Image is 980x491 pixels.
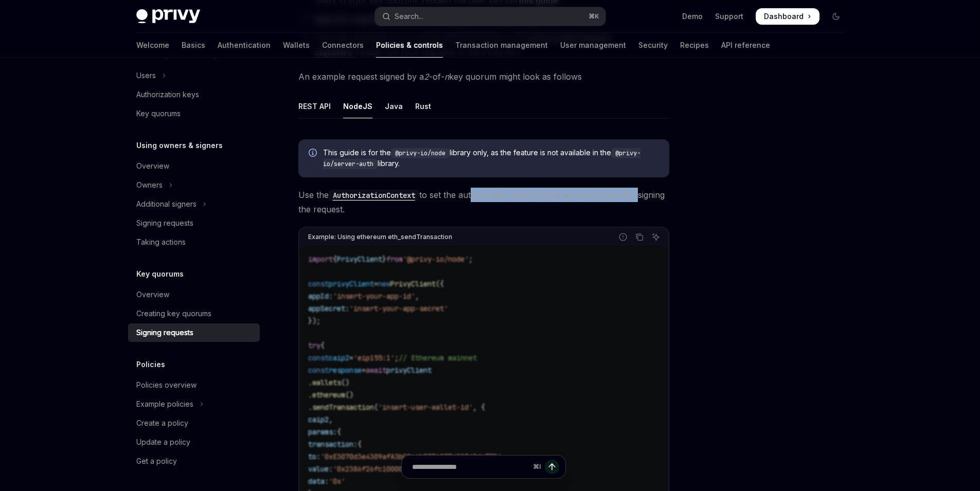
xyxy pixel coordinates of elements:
[386,254,403,264] span: from
[308,279,329,288] span: const
[682,11,703,22] a: Demo
[308,427,337,437] span: params:
[136,88,199,101] div: Authorization keys
[136,358,165,371] h5: Policies
[320,341,325,350] span: {
[136,398,193,410] div: Example policies
[353,353,395,362] span: 'eip155:1'
[136,307,211,320] div: Creating key quorums
[378,403,473,412] span: 'insert-user-wallet-id'
[415,292,419,301] span: ,
[128,214,260,232] a: Signing requests
[218,33,271,58] a: Authentication
[128,433,260,451] a: Update a policy
[828,8,844,25] button: Toggle dark mode
[395,353,399,362] span: ;
[649,230,663,244] button: Ask AI
[560,33,626,58] a: User management
[128,304,260,323] a: Creating key quorums
[399,353,477,362] span: // Ethereum mainnet
[473,403,485,412] span: , {
[382,254,386,264] span: }
[308,304,349,313] span: appSecret:
[136,198,197,210] div: Additional signers
[136,268,184,280] h5: Key quorums
[337,427,341,437] span: {
[764,11,804,22] span: Dashboard
[390,279,436,288] span: PrivyClient
[362,366,366,375] span: =
[502,452,506,461] span: ,
[128,233,260,251] a: Taking actions
[415,94,431,118] div: Rust
[378,279,390,288] span: new
[323,148,659,169] span: This guide is for the library only, as the feature is not available in the library.
[128,104,260,123] a: Key quorums
[298,188,669,216] span: Use the to set the authorization key(s) in the quorum to use for signing the request.
[308,415,329,424] span: caip2
[721,33,770,58] a: API reference
[136,417,188,429] div: Create a policy
[756,8,819,25] a: Dashboard
[376,33,443,58] a: Policies & controls
[444,71,449,82] em: n
[412,456,529,478] input: Ask a question...
[128,323,260,342] a: Signing requests
[283,33,310,58] a: Wallets
[136,455,177,467] div: Get a policy
[136,160,169,172] div: Overview
[715,11,743,22] a: Support
[308,353,329,362] span: const
[308,230,452,244] div: Example: Using ethereum eth_sendTransaction
[128,66,260,85] button: Toggle Users section
[128,414,260,432] a: Create a policy
[128,285,260,304] a: Overview
[312,403,374,412] span: sendTransaction
[333,292,415,301] span: 'insert-your-app-id'
[322,33,364,58] a: Connectors
[633,230,646,244] button: Copy the contents from the code block
[589,12,599,21] span: ⌘ K
[308,390,312,399] span: .
[638,33,668,58] a: Security
[128,157,260,175] a: Overview
[343,94,372,118] div: NodeJS
[329,366,362,375] span: response
[469,254,473,264] span: ;
[128,195,260,213] button: Toggle Additional signers section
[403,254,469,264] span: '@privy-io/node'
[136,288,169,301] div: Overview
[345,390,353,399] span: ()
[136,9,200,24] img: dark logo
[298,69,669,84] span: An example request signed by a -of- key quorum might look as follows
[358,440,362,449] span: {
[136,379,197,391] div: Policies overview
[385,94,403,118] div: Java
[366,366,386,375] span: await
[424,71,429,82] em: 2
[136,326,193,339] div: Signing requests
[308,254,333,264] span: import
[308,341,320,350] span: try
[136,236,186,248] div: Taking actions
[329,190,419,200] a: AuthorizationContext
[136,179,163,191] div: Owners
[333,254,337,264] span: {
[308,316,320,325] span: });
[341,378,349,387] span: ()
[128,376,260,394] a: Policies overview
[329,190,419,201] code: AuthorizationContext
[309,149,319,159] svg: Info
[391,148,450,158] code: @privy-io/node
[308,292,333,301] span: appId:
[308,440,358,449] span: transaction:
[136,436,190,448] div: Update a policy
[349,304,448,313] span: 'insert-your-app-secret'
[616,230,630,244] button: Report incorrect code
[308,366,329,375] span: const
[337,254,382,264] span: PrivyClient
[136,33,169,58] a: Welcome
[329,415,333,424] span: ,
[298,94,331,118] div: REST API
[323,148,640,169] code: @privy-io/server-auth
